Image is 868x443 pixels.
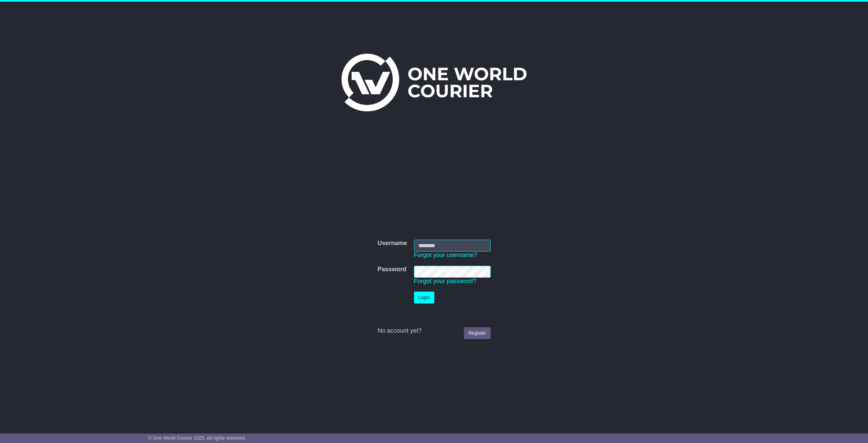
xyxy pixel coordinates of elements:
[377,266,406,273] label: Password
[414,252,477,258] a: Forgot your username?
[341,54,527,111] img: One World
[148,435,246,441] span: © One World Courier 2025. All rights reserved.
[414,278,476,284] a: Forgot your password?
[414,292,434,303] button: Login
[377,327,490,335] div: No account yet?
[377,240,407,247] label: Username
[464,327,490,339] a: Register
